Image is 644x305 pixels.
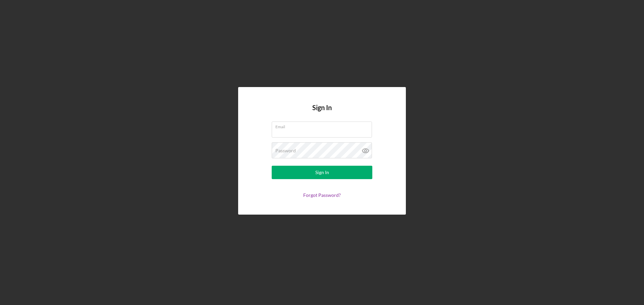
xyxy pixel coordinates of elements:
[275,122,372,129] label: Email
[312,104,332,122] h4: Sign In
[315,166,329,179] div: Sign In
[275,148,296,153] label: Password
[272,166,372,179] button: Sign In
[303,192,341,198] a: Forgot Password?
